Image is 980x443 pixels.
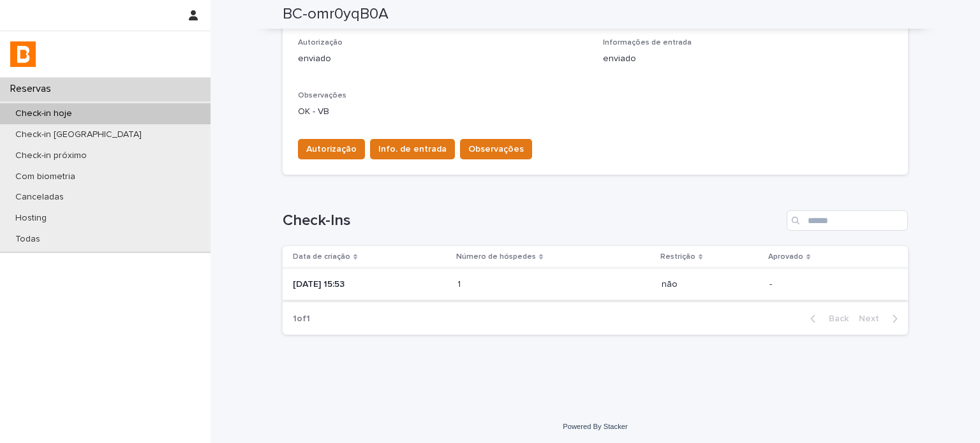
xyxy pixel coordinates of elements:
[456,250,536,264] p: Número de hóspedes
[821,314,849,323] span: Back
[293,250,350,264] p: Data de criação
[603,52,893,66] p: enviado
[468,143,524,156] span: Observações
[5,83,61,95] p: Reservas
[854,313,908,324] button: Next
[283,212,782,230] h1: Check-Ins
[5,234,50,245] p: Todas
[5,108,82,119] p: Check-in hoje
[298,105,893,119] p: OK - VB
[457,277,463,290] p: 1
[768,250,803,264] p: Aprovado
[5,129,152,140] p: Check-in [GEOGRAPHIC_DATA]
[662,279,759,290] p: não
[10,41,36,67] img: zVaNuJHRTjyIjT5M9Xd5
[283,303,320,335] p: 1 of 1
[660,250,695,264] p: Restrição
[283,268,908,300] tr: [DATE] 15:5311 não-
[769,279,887,290] p: -
[298,92,346,99] span: Observações
[5,192,74,203] p: Canceladas
[298,39,343,47] span: Autorização
[298,139,365,159] button: Autorização
[293,279,447,290] p: [DATE] 15:53
[460,139,532,159] button: Observações
[787,210,908,231] input: Search
[5,150,97,161] p: Check-in próximo
[563,423,627,430] a: Powered By Stacker
[378,143,447,156] span: Info. de entrada
[283,5,389,24] h2: BC-omr0yqB0A
[306,143,357,156] span: Autorização
[5,213,57,224] p: Hosting
[603,39,692,47] span: Informações de entrada
[800,313,854,324] button: Back
[370,139,455,159] button: Info. de entrada
[298,52,588,66] p: enviado
[5,171,85,182] p: Com biometria
[859,314,887,323] span: Next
